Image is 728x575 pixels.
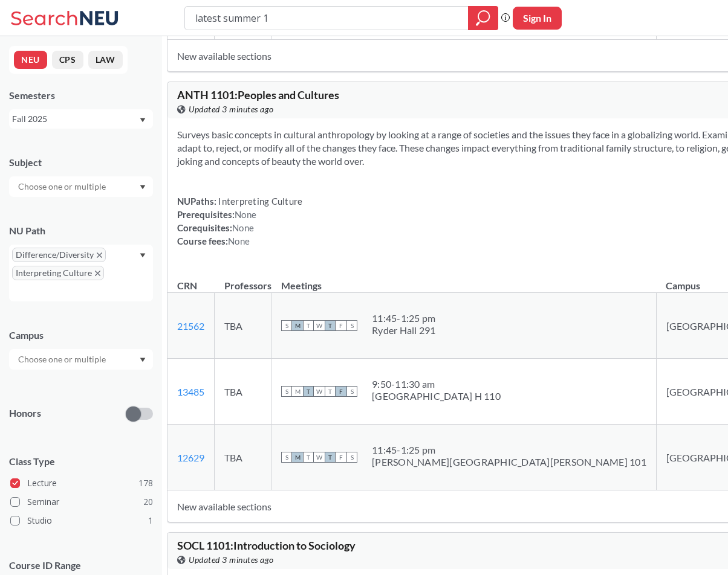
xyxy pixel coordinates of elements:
div: Dropdown arrow [9,349,153,370]
button: LAW [88,51,123,69]
span: W [314,452,325,463]
span: S [281,320,292,331]
label: Studio [10,513,153,528]
p: Course ID Range [9,559,153,573]
div: NUPaths: Prerequisites: Corequisites: Course fees: [177,194,302,248]
a: 12629 [177,452,204,463]
div: Dropdown arrow [9,176,153,197]
svg: magnifying glass [476,10,490,27]
div: Subject [9,156,153,169]
td: TBA [215,359,271,425]
span: 20 [143,495,153,509]
div: Difference/DiversityX to remove pillInterpreting CultureX to remove pillDropdown arrow [9,245,153,301]
button: CPS [52,51,83,69]
span: T [325,320,336,331]
span: W [314,320,325,331]
div: 11:45 - 1:25 pm [372,444,646,456]
span: 178 [138,477,153,490]
div: Semesters [9,89,153,102]
span: Updated 3 minutes ago [189,553,274,567]
div: CRN [177,279,197,292]
svg: X to remove pill [97,252,102,258]
div: [GEOGRAPHIC_DATA] H 110 [372,390,501,402]
th: Professors [215,267,271,293]
span: None [228,236,250,246]
div: Ryder Hall 291 [372,324,436,336]
span: S [281,452,292,463]
td: TBA [215,425,271,490]
span: 1 [148,514,153,527]
span: M [292,320,303,331]
span: T [325,386,336,397]
span: T [303,386,314,397]
span: S [346,386,357,397]
svg: Dropdown arrow [140,185,146,190]
span: F [336,320,346,331]
div: 11:45 - 1:25 pm [372,312,436,324]
span: W [314,386,325,397]
div: magnifying glass [468,6,498,30]
div: NU Path [9,224,153,237]
span: T [325,452,336,463]
span: F [336,386,346,397]
button: Sign In [513,7,562,30]
span: ANTH 1101 : Peoples and Cultures [177,88,339,101]
input: Class, professor, course number, "phrase" [194,8,460,28]
span: Interpreting Culture [216,196,302,207]
span: Updated 3 minutes ago [189,103,274,116]
div: Fall 2025Dropdown arrow [9,109,153,129]
span: M [292,386,303,397]
span: Class Type [9,455,153,468]
svg: Dropdown arrow [140,118,146,123]
svg: X to remove pill [95,271,100,276]
a: 13485 [177,386,204,397]
svg: Dropdown arrow [140,253,146,258]
span: T [303,452,314,463]
div: Fall 2025 [12,112,138,126]
input: Choose one or multiple [12,179,114,194]
span: F [336,452,346,463]
span: S [281,386,292,397]
p: Honors [9,406,41,420]
input: Choose one or multiple [12,352,114,367]
div: [PERSON_NAME][GEOGRAPHIC_DATA][PERSON_NAME] 101 [372,456,646,468]
span: None [232,222,254,233]
span: None [235,209,256,220]
th: Meetings [271,267,657,293]
label: Lecture [10,475,153,491]
svg: Dropdown arrow [140,358,146,362]
span: T [303,320,314,331]
span: Difference/DiversityX to remove pill [12,248,106,262]
span: S [346,320,357,331]
label: Seminar [10,494,153,510]
span: M [292,452,303,463]
span: SOCL 1101 : Introduction to Sociology [177,539,356,552]
div: Campus [9,329,153,342]
td: TBA [215,293,271,359]
button: NEU [14,51,47,69]
span: S [346,452,357,463]
div: 9:50 - 11:30 am [372,378,501,390]
span: Interpreting CultureX to remove pill [12,266,104,280]
a: 21562 [177,320,204,332]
